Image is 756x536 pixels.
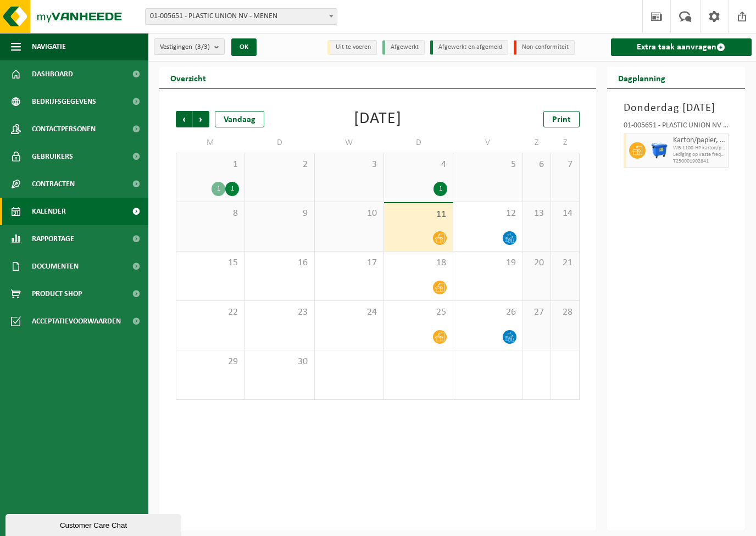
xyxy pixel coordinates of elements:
td: D [384,133,453,153]
span: 7 [557,159,573,171]
span: Karton/papier, los (bedrijven) [673,136,726,145]
span: Product Shop [32,280,82,308]
li: Uit te voeren [327,40,377,55]
td: Z [551,133,579,153]
span: 10 [320,208,378,220]
span: Bedrijfsgegevens [32,88,96,115]
span: 20 [529,257,545,269]
span: 19 [459,257,516,269]
span: Print [552,115,571,124]
button: OK [231,38,257,56]
span: Contracten [32,170,75,198]
span: 4 [390,159,447,171]
span: Contactpersonen [32,115,96,143]
span: 27 [529,306,545,319]
span: Lediging op vaste frequentie [673,152,726,158]
span: 13 [529,208,545,220]
iframe: chat widget [5,512,184,536]
span: Volgende [193,111,209,127]
td: V [453,133,522,153]
span: Navigatie [32,33,66,60]
span: Kalender [32,198,66,225]
span: 3 [320,159,378,171]
span: 15 [182,257,239,269]
span: 14 [557,208,573,220]
span: 1 [182,159,239,171]
count: (3/3) [195,43,210,51]
span: 5 [459,159,516,171]
span: T250001902841 [673,158,726,165]
span: 8 [182,208,239,220]
button: Vestigingen(3/3) [154,38,225,55]
span: 2 [251,159,308,171]
span: 29 [182,356,239,368]
span: 11 [390,209,447,221]
span: 28 [557,306,573,319]
span: 24 [320,306,378,319]
span: 12 [459,208,516,220]
span: 22 [182,306,239,319]
span: 30 [251,356,308,368]
span: Vorige [176,111,192,127]
td: M [176,133,245,153]
span: 16 [251,257,308,269]
span: 6 [529,159,545,171]
h2: Dagplanning [607,67,676,88]
h2: Overzicht [159,67,217,88]
span: 17 [320,257,378,269]
span: 25 [390,306,447,319]
span: Vestigingen [160,39,210,55]
span: 01-005651 - PLASTIC UNION NV - MENEN [145,8,337,25]
a: Extra taak aanvragen [611,38,752,56]
span: 26 [459,306,516,319]
div: 01-005651 - PLASTIC UNION NV - MENEN [624,122,729,133]
span: Acceptatievoorwaarden [32,308,121,335]
span: 23 [251,306,308,319]
li: Afgewerkt en afgemeld [430,40,508,55]
span: Documenten [32,253,79,280]
li: Non-conformiteit [514,40,575,55]
span: 21 [557,257,573,269]
img: WB-1100-HPE-BE-01 [651,142,668,159]
td: Z [523,133,551,153]
div: [DATE] [354,111,402,127]
span: 9 [251,208,308,220]
a: Print [543,111,580,127]
span: Dashboard [32,60,73,88]
span: Gebruikers [32,143,73,170]
li: Afgewerkt [382,40,425,55]
span: 18 [390,257,447,269]
span: Rapportage [32,225,74,253]
h3: Donderdag [DATE] [624,100,729,116]
td: D [245,133,314,153]
div: 1 [225,182,239,196]
td: W [315,133,384,153]
span: 01-005651 - PLASTIC UNION NV - MENEN [146,9,337,24]
div: 1 [433,182,447,196]
div: 1 [212,182,225,196]
div: Vandaag [215,111,264,127]
span: WB-1100-HP karton/papier, los [673,145,726,152]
